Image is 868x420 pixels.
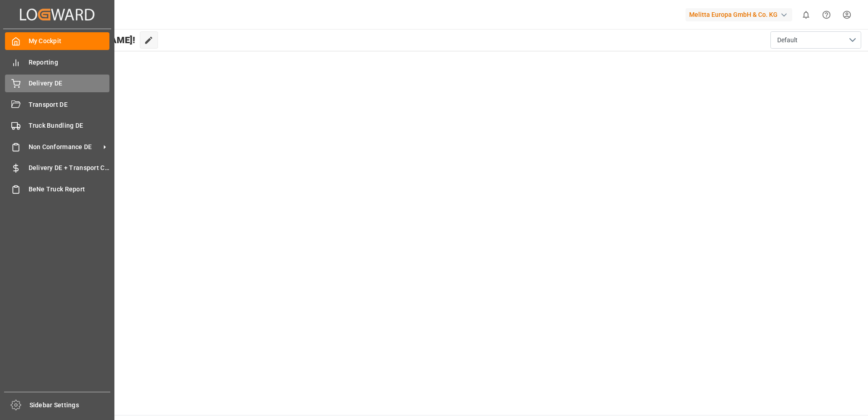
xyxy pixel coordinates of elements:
[686,8,792,21] div: Melitta Europa GmbH & Co. KG
[30,400,111,410] span: Sidebar Settings
[796,5,816,25] button: show 0 new notifications
[38,31,135,49] span: Hello [PERSON_NAME]!
[29,142,100,152] span: Non Conformance DE
[5,95,109,113] a: Transport DE
[29,36,110,46] span: My Cockpit
[5,117,109,135] a: Truck Bundling DE
[770,31,861,49] button: open menu
[29,185,110,194] span: BeNe Truck Report
[816,5,837,25] button: Help Center
[29,163,110,173] span: Delivery DE + Transport Cost
[29,58,110,67] span: Reporting
[777,35,798,45] span: Default
[29,121,110,130] span: Truck Bundling DE
[5,53,109,71] a: Reporting
[5,180,109,198] a: BeNe Truck Report
[29,100,110,110] span: Transport DE
[5,75,109,92] a: Delivery DE
[5,32,109,50] a: My Cockpit
[29,79,110,88] span: Delivery DE
[686,6,796,23] button: Melitta Europa GmbH & Co. KG
[5,159,109,177] a: Delivery DE + Transport Cost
